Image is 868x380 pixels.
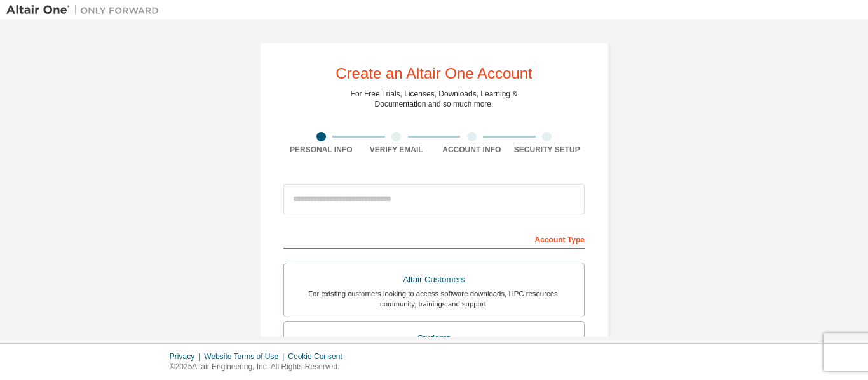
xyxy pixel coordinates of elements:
p: © 2025 Altair Engineering, Inc. All Rights Reserved. [170,362,350,372]
div: Altair Customers [292,271,576,289]
div: Students [292,329,576,347]
div: Privacy [170,351,204,362]
div: Cookie Consent [288,351,349,362]
div: Account Info [434,145,510,155]
div: Website Terms of Use [204,351,288,362]
div: For Free Trials, Licenses, Downloads, Learning & Documentation and so much more. [351,89,518,109]
div: Personal Info [283,145,359,155]
div: Account Type [283,228,585,249]
div: For existing customers looking to access software downloads, HPC resources, community, trainings ... [292,289,576,309]
div: Verify Email [359,145,435,155]
div: Create an Altair One Account [336,66,532,81]
img: Altair One [6,4,165,16]
div: Security Setup [510,145,585,155]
